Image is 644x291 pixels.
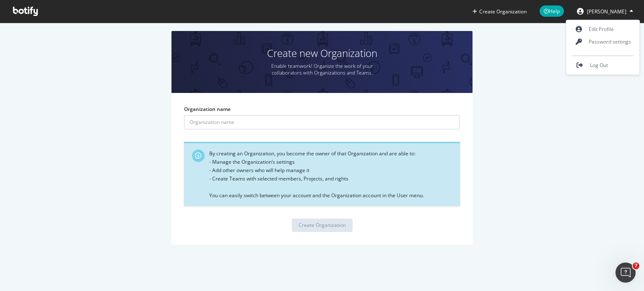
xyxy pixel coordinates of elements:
div: By creating an Organization, you become the owner of that Organization and are able to: - Manage ... [209,149,454,200]
label: Organization name [184,106,231,113]
button: Create Organization [292,219,353,232]
span: Edwin de Bruin [587,8,626,15]
div: Create Organization [299,221,346,229]
button: [PERSON_NAME] [570,5,640,18]
input: Organization name [184,115,460,129]
iframe: Intercom live chat [615,263,636,283]
button: Create Organization [472,8,527,15]
span: Log Out [590,62,608,69]
h1: Create new Organization [171,48,473,59]
span: Help [540,5,564,17]
p: Enable teamwork! Organize the work of your collaborators with Organizations and Teams. [259,63,385,76]
a: Edit Profile [566,23,640,36]
span: 7 [633,263,639,269]
a: Log Out [566,59,640,72]
a: Password settings [566,36,640,48]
